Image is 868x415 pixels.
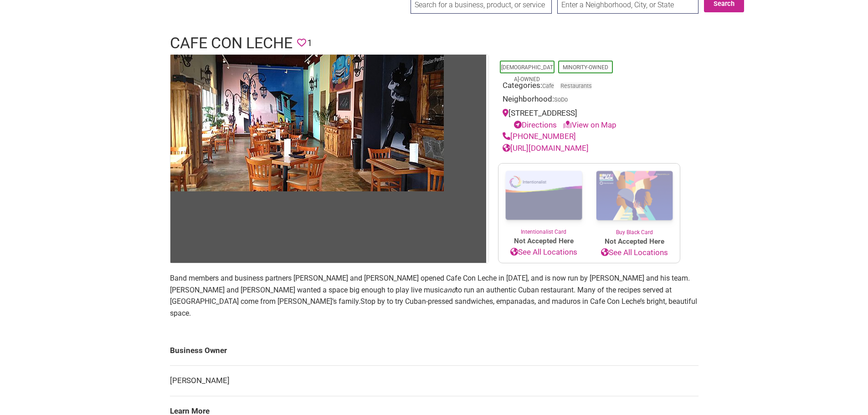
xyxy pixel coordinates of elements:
img: Intentionalist Card [498,164,589,228]
img: Buy Black Card [589,164,680,228]
p: Band members and business partners [PERSON_NAME] and [PERSON_NAME] opened Cafe Con Leche in [DATE... [170,272,699,319]
a: Intentionalist Card [498,164,589,236]
em: and [443,286,456,294]
a: [URL][DOMAIN_NAME] [503,143,589,153]
a: Directions [514,120,557,129]
a: See All Locations [589,247,680,259]
div: [STREET_ADDRESS] [503,108,676,131]
div: Categories: [503,80,676,94]
span: SoDo [554,97,568,103]
span: Not Accepted Here [589,236,680,247]
a: Buy Black Card [589,164,680,236]
h1: Cafe Con Leche [170,32,293,54]
a: [DEMOGRAPHIC_DATA]-Owned [501,64,553,82]
span: Stop by to try Cuban-pressed sandwiches, empanadas, and maduros in Cafe Con Leche’s bright, beaut... [170,297,697,318]
a: Cafe [542,82,554,89]
a: View on Map [563,120,616,129]
a: Restaurants [560,82,592,89]
a: See All Locations [498,246,589,258]
div: Neighborhood: [503,93,676,108]
a: Minority-Owned [563,64,608,71]
span: 1 [307,36,312,50]
span: Not Accepted Here [498,236,589,246]
td: Business Owner [170,336,699,366]
a: [PHONE_NUMBER] [503,132,576,141]
td: [PERSON_NAME] [170,366,699,396]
